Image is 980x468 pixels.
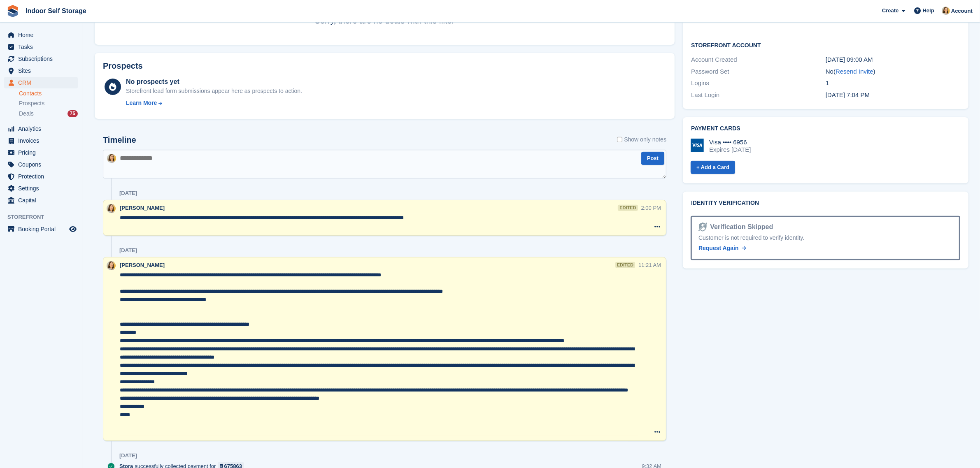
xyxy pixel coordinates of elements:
[18,223,68,235] span: Booking Portal
[638,261,661,269] div: 11:21 AM
[698,245,739,251] span: Request Again
[19,100,44,107] span: Prospects
[107,204,116,213] img: Emma Higgins
[691,90,826,100] div: Last Login
[18,77,68,88] span: CRM
[120,262,165,268] span: [PERSON_NAME]
[126,99,302,107] a: Learn More
[615,262,635,268] div: edited
[107,154,116,163] img: Emma Higgins
[4,147,78,158] a: menu
[691,125,960,132] h2: Payment cards
[698,244,746,253] a: Request Again
[4,53,78,65] a: menu
[707,222,773,232] div: Verification Skipped
[18,183,68,194] span: Settings
[18,171,68,182] span: Protection
[18,65,68,76] span: Sites
[617,135,666,144] label: Show only notes
[4,135,78,146] a: menu
[68,110,78,117] div: 75
[18,159,68,170] span: Coupons
[4,223,78,235] a: menu
[18,135,68,146] span: Invoices
[698,222,707,232] img: Identity Verification Ready
[691,139,704,152] img: Visa Logo
[4,65,78,76] a: menu
[107,261,116,270] img: Emma Higgins
[709,139,751,146] div: Visa •••• 6956
[18,29,68,41] span: Home
[617,135,622,144] input: Show only notes
[691,67,826,76] div: Password Set
[826,79,960,88] div: 1
[19,110,34,118] span: Deals
[18,123,68,134] span: Analytics
[836,68,873,75] a: Resend Invite
[882,7,899,15] span: Create
[4,195,78,206] a: menu
[19,109,78,118] a: Deals 75
[691,161,735,174] a: + Add a Card
[641,152,664,165] button: Post
[691,200,960,206] h2: Identity verification
[4,77,78,88] a: menu
[120,205,165,211] span: [PERSON_NAME]
[119,247,137,254] div: [DATE]
[18,195,68,206] span: Capital
[691,55,826,65] div: Account Created
[4,183,78,194] a: menu
[4,159,78,170] a: menu
[709,146,751,153] div: Expires [DATE]
[19,99,78,108] a: Prospects
[7,213,82,221] span: Storefront
[691,79,826,88] div: Logins
[942,7,950,15] img: Emma Higgins
[19,90,78,97] a: Contacts
[826,67,960,76] div: No
[126,99,157,107] div: Learn More
[22,4,90,18] a: Indoor Self Storage
[951,7,973,15] span: Account
[826,91,870,98] time: 2025-07-06 18:04:32 UTC
[126,77,302,87] div: No prospects yet
[4,29,78,41] a: menu
[18,41,68,53] span: Tasks
[119,190,137,197] div: [DATE]
[7,5,19,17] img: stora-icon-8386f47178a22dfd0bd8f6a31ec36ba5ce8667c1dd55bd0f319d3a0aa187defe.svg
[119,452,137,459] div: [DATE]
[923,7,934,15] span: Help
[103,135,136,145] h2: Timeline
[691,41,960,49] h2: Storefront Account
[4,41,78,53] a: menu
[18,147,68,158] span: Pricing
[315,16,455,25] span: Sorry, there are no deals with this filter
[126,87,302,95] div: Storefront lead form submissions appear here as prospects to action.
[68,224,78,234] a: Preview store
[698,234,952,242] div: Customer is not required to verify identity.
[4,123,78,134] a: menu
[18,53,68,65] span: Subscriptions
[833,68,875,75] span: ( )
[618,205,638,211] div: edited
[826,55,960,65] div: [DATE] 09:00 AM
[641,204,661,212] div: 2:00 PM
[4,171,78,182] a: menu
[103,61,143,71] h2: Prospects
